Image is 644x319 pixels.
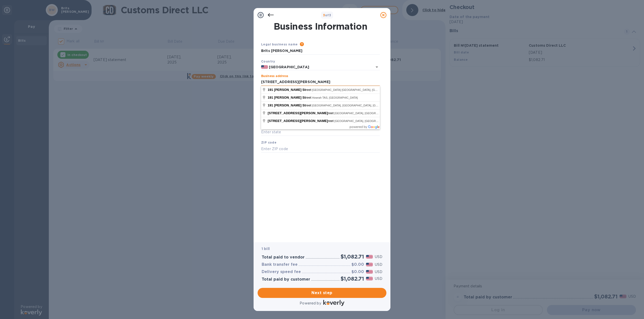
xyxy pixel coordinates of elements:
input: Enter address [261,78,380,86]
h2: $1,082.71 [341,276,364,282]
span: reet [268,96,312,99]
h3: Total paid by customer [262,277,310,282]
span: reet [268,103,312,107]
span: [STREET_ADDRESS][PERSON_NAME] [268,119,328,123]
span: 191 [268,103,273,107]
h3: Delivery speed fee [262,270,301,274]
img: USD [366,263,373,266]
p: USD [375,269,382,275]
span: Howrah TAS, [GEOGRAPHIC_DATA] [312,96,358,99]
input: Enter ZIP code [261,145,380,153]
b: Legal business name [261,42,298,46]
span: reet [268,119,334,123]
b: ZIP code [261,141,276,144]
img: Logo [323,300,344,306]
h3: Total paid to vendor [262,255,305,260]
span: 3 [323,13,325,17]
span: reet [268,111,334,115]
img: USD [366,277,373,280]
b: of 3 [323,13,331,17]
span: [PERSON_NAME] St [274,88,306,92]
b: 1 bill [262,247,270,251]
button: Next step [258,288,386,298]
span: [GEOGRAPHIC_DATA], [GEOGRAPHIC_DATA], [GEOGRAPHIC_DATA] [334,119,424,122]
b: Country [261,59,275,63]
span: [PERSON_NAME] St [274,96,306,99]
span: 191 [268,88,273,92]
p: USD [375,262,382,267]
span: Next step [262,290,382,296]
label: Business address [261,75,288,78]
input: Enter state [261,129,380,136]
button: Open [373,63,380,71]
h1: Business Information [260,21,381,32]
span: 191 [268,96,273,99]
p: USD [375,276,382,281]
img: US [261,65,268,69]
input: Enter legal business name [261,47,380,55]
input: Select country [268,64,366,70]
p: USD [375,254,382,260]
span: [PERSON_NAME] St [274,103,306,107]
h3: $0.00 [351,262,364,267]
h3: $0.00 [351,270,364,274]
h3: Bank transfer fee [262,262,298,267]
span: reet [268,88,312,92]
span: [GEOGRAPHIC_DATA], [GEOGRAPHIC_DATA], [GEOGRAPHIC_DATA] [334,112,424,115]
img: USD [366,270,373,274]
h2: $1,082.71 [341,253,364,260]
img: USD [366,255,373,259]
span: [GEOGRAPHIC_DATA] [GEOGRAPHIC_DATA], [GEOGRAPHIC_DATA] [312,88,401,91]
p: Powered by [300,301,321,306]
span: [GEOGRAPHIC_DATA], [GEOGRAPHIC_DATA], [GEOGRAPHIC_DATA] [312,104,401,107]
span: [STREET_ADDRESS][PERSON_NAME] [268,111,328,115]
